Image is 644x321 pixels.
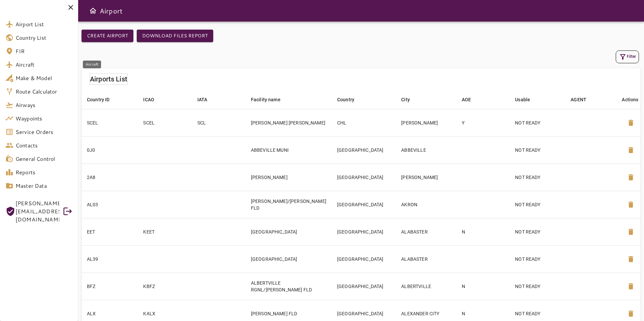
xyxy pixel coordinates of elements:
[623,278,639,294] button: Delete Airport
[332,164,396,191] td: [GEOGRAPHIC_DATA]
[87,96,110,104] div: Country ID
[15,199,59,223] span: [PERSON_NAME][EMAIL_ADDRESS][DOMAIN_NAME]
[82,136,138,164] td: 0J0
[396,164,456,191] td: [PERSON_NAME]
[82,273,138,300] td: BFZ
[623,251,639,267] button: Delete Airport
[462,96,471,104] div: AOE
[515,174,560,181] p: NOT READY
[197,96,207,104] div: IATA
[15,61,73,69] span: Aircraft
[515,96,539,104] span: Usable
[627,228,635,236] span: delete
[15,155,73,163] span: General Control
[337,96,363,104] span: Country
[456,273,510,300] td: N
[90,74,127,84] h6: Airports List
[15,114,73,122] span: Waypoints
[138,218,192,245] td: KEET
[246,218,332,245] td: [GEOGRAPHIC_DATA]
[246,245,332,273] td: [GEOGRAPHIC_DATA]
[396,218,456,245] td: ALABASTER
[623,169,639,185] button: Delete Airport
[515,256,560,262] p: NOT READY
[82,218,138,245] td: EET
[87,96,119,104] span: Country ID
[137,30,213,42] button: Download Files Report
[15,101,73,109] span: Airways
[143,96,154,104] div: ICAO
[396,273,456,300] td: ALBERTVILLE
[337,96,354,104] div: Country
[515,310,560,317] p: NOT READY
[332,245,396,273] td: [GEOGRAPHIC_DATA]
[627,201,635,209] span: delete
[623,142,639,158] button: Delete Airport
[515,228,560,235] p: NOT READY
[332,109,396,136] td: CHL
[456,109,510,136] td: Y
[15,20,73,28] span: Airport List
[251,96,289,104] span: Facility name
[15,128,73,136] span: Service Orders
[571,96,595,104] span: AGENT
[515,119,560,126] p: NOT READY
[143,96,163,104] span: ICAO
[15,182,73,190] span: Master Data
[401,96,419,104] span: City
[246,191,332,218] td: [PERSON_NAME]/[PERSON_NAME] FLD
[462,96,480,104] span: AOE
[82,109,138,136] td: SCEL
[15,34,73,42] span: Country List
[616,50,639,63] button: Filter
[515,283,560,290] p: NOT READY
[246,136,332,164] td: ABBEVILLE MUNI
[138,273,192,300] td: KBFZ
[100,5,123,16] h6: Airport
[627,310,635,318] span: delete
[627,255,635,263] span: delete
[192,109,246,136] td: SCL
[627,282,635,290] span: delete
[15,47,73,55] span: FIR
[82,191,138,218] td: AL03
[515,96,530,104] div: Usable
[623,197,639,213] button: Delete Airport
[246,109,332,136] td: [PERSON_NAME] [PERSON_NAME]
[83,61,101,68] div: Aircraft
[627,173,635,181] span: delete
[396,136,456,164] td: ABBEVILLE
[456,218,510,245] td: N
[627,119,635,127] span: delete
[86,4,100,17] button: Open drawer
[396,245,456,273] td: ALABASTER
[197,96,216,104] span: IATA
[515,147,560,153] p: NOT READY
[138,109,192,136] td: SCEL
[332,191,396,218] td: [GEOGRAPHIC_DATA]
[627,146,635,154] span: delete
[82,30,133,42] button: Create airport
[623,224,639,240] button: Delete Airport
[515,201,560,208] p: NOT READY
[246,273,332,300] td: ALBERTVILLE RGNL/[PERSON_NAME] FLD
[15,168,73,176] span: Reports
[401,96,410,104] div: City
[623,115,639,131] button: Delete Airport
[332,218,396,245] td: [GEOGRAPHIC_DATA]
[571,96,586,104] div: AGENT
[82,164,138,191] td: 2A8
[396,191,456,218] td: AKRON
[15,141,73,149] span: Contacts
[246,164,332,191] td: [PERSON_NAME]
[15,74,73,82] span: Make & Model
[332,273,396,300] td: [GEOGRAPHIC_DATA]
[15,87,73,96] span: Route Calculator
[82,245,138,273] td: AL39
[396,109,456,136] td: [PERSON_NAME]
[332,136,396,164] td: [GEOGRAPHIC_DATA]
[251,96,281,104] div: Facility name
